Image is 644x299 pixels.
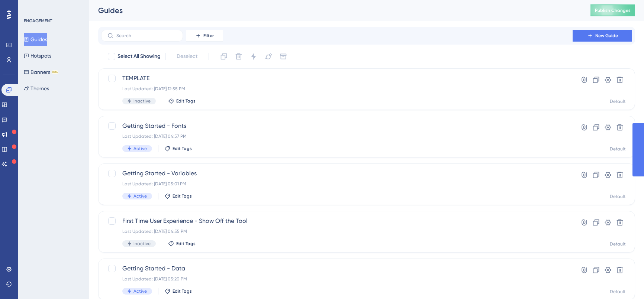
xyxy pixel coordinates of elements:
span: New Guide [595,33,618,39]
span: Edit Tags [176,241,196,247]
button: Deselect [170,50,204,63]
button: New Guide [573,30,632,42]
div: Last Updated: [DATE] 05:01 PM [122,181,551,187]
div: Guides [98,5,572,16]
span: Select All Showing [117,52,161,61]
div: ENGAGEMENT [24,18,52,24]
button: Edit Tags [164,146,192,152]
button: Publish Changes [590,4,635,16]
button: Guides [24,33,47,46]
span: Inactive [133,98,151,104]
div: Last Updated: [DATE] 05:20 PM [122,276,551,282]
span: Getting Started - Fonts [122,121,551,130]
span: Publish Changes [595,7,631,13]
div: Default [610,241,626,247]
span: Filter [203,33,214,39]
span: Edit Tags [176,98,196,104]
div: Last Updated: [DATE] 04:57 PM [122,133,551,139]
button: Filter [186,30,223,42]
div: BETA [52,70,58,74]
span: Edit Tags [173,146,192,152]
div: Default [610,146,626,152]
div: Default [610,98,626,104]
button: Edit Tags [168,241,196,247]
span: Getting Started - Variables [122,169,551,178]
div: Default [610,194,626,199]
span: Edit Tags [173,288,192,294]
div: Default [610,289,626,295]
div: Last Updated: [DATE] 12:55 PM [122,86,551,92]
button: Edit Tags [168,98,196,104]
button: Edit Tags [164,193,192,199]
span: Active [133,146,147,152]
span: Edit Tags [173,193,192,199]
span: Getting Started - Data [122,264,551,273]
span: Active [133,193,147,199]
button: Hotspots [24,49,51,62]
button: Themes [24,82,49,95]
button: BannersBETA [24,65,58,79]
span: Active [133,288,147,294]
div: Last Updated: [DATE] 04:55 PM [122,228,551,234]
span: TEMPLATE [122,74,551,83]
span: Inactive [133,241,151,247]
button: Edit Tags [164,288,192,294]
span: First Time User Experience - Show Off the Tool [122,217,551,225]
input: Search [116,33,177,38]
span: Deselect [177,52,197,61]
